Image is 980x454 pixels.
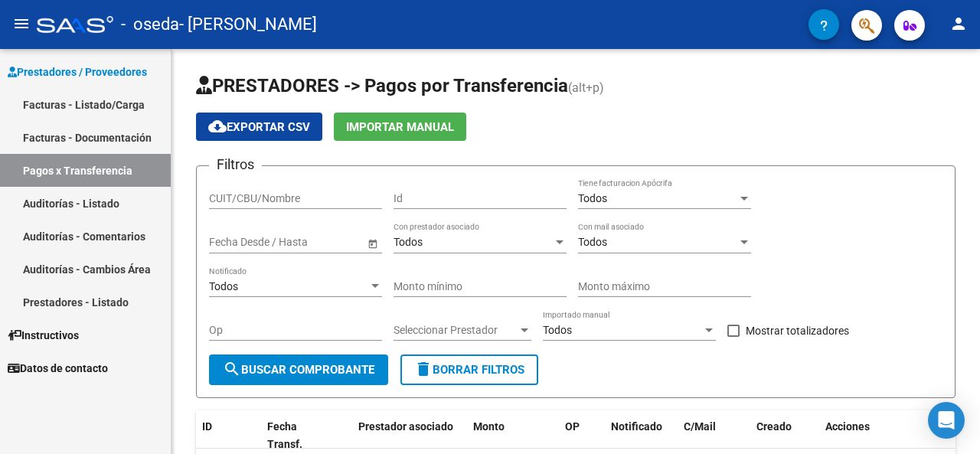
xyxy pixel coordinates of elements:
[358,420,453,433] span: Prestador asociado
[473,420,505,433] span: Monto
[208,120,310,134] span: Exportar CSV
[269,236,345,249] input: End date
[756,420,792,433] span: Creado
[334,113,466,141] button: Importar Manual
[267,420,302,450] span: Fecha Transf.
[209,154,262,175] h3: Filtros
[223,360,241,378] mat-icon: search
[196,75,568,96] span: PRESTADORES -> Pagos por Transferencia
[179,8,317,41] span: - [PERSON_NAME]
[209,280,238,292] span: Todos
[12,15,31,33] mat-icon: menu
[746,322,849,340] span: Mostrar totalizadores
[223,363,374,377] span: Buscar Comprobante
[209,236,256,249] input: Start date
[565,420,580,433] span: OP
[196,113,322,141] button: Exportar CSV
[8,64,147,80] span: Prestadores / Proveedores
[394,324,518,337] span: Seleccionar Prestador
[364,235,381,251] button: Open calendar
[121,8,179,41] span: - oseda
[346,120,454,134] span: Importar Manual
[578,192,607,204] span: Todos
[400,354,538,385] button: Borrar Filtros
[684,420,716,433] span: C/Mail
[825,420,870,433] span: Acciones
[949,15,968,33] mat-icon: person
[414,360,433,378] mat-icon: delete
[414,363,524,377] span: Borrar Filtros
[202,420,212,433] span: ID
[208,117,227,136] mat-icon: cloud_download
[8,360,108,377] span: Datos de contacto
[543,324,572,336] span: Todos
[394,236,423,248] span: Todos
[611,420,662,433] span: Notificado
[928,402,965,439] div: Open Intercom Messenger
[8,327,79,344] span: Instructivos
[209,354,388,385] button: Buscar Comprobante
[578,236,607,248] span: Todos
[568,80,604,95] span: (alt+p)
